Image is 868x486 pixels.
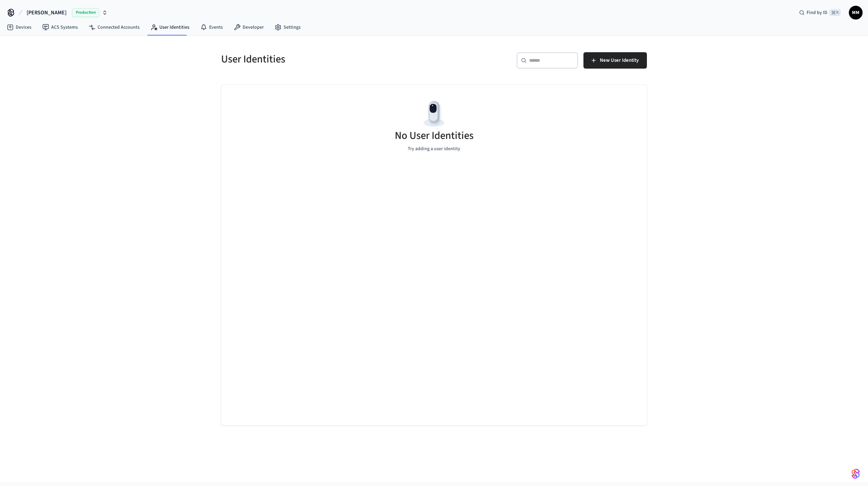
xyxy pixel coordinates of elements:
[829,9,841,16] span: ⌘ K
[849,6,863,19] button: MM
[195,21,228,33] a: Events
[408,145,460,153] p: Try adding a user identity
[228,21,269,33] a: Developer
[145,21,195,33] a: User Identities
[852,468,860,479] img: SeamLogoGradient.69752ec5.svg
[583,52,647,69] button: New User Identity
[27,9,67,17] span: [PERSON_NAME]
[419,99,449,129] img: Devices Empty State
[1,21,37,33] a: Devices
[37,21,83,33] a: ACS Systems
[269,21,306,33] a: Settings
[794,6,846,19] div: Find by ID⌘ K
[395,129,474,143] h5: No User Identities
[221,52,430,66] h5: User Identities
[807,9,827,16] span: Find by ID
[72,8,99,17] span: Production
[600,56,639,65] span: New User Identity
[83,21,145,33] a: Connected Accounts
[850,6,862,19] span: MM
